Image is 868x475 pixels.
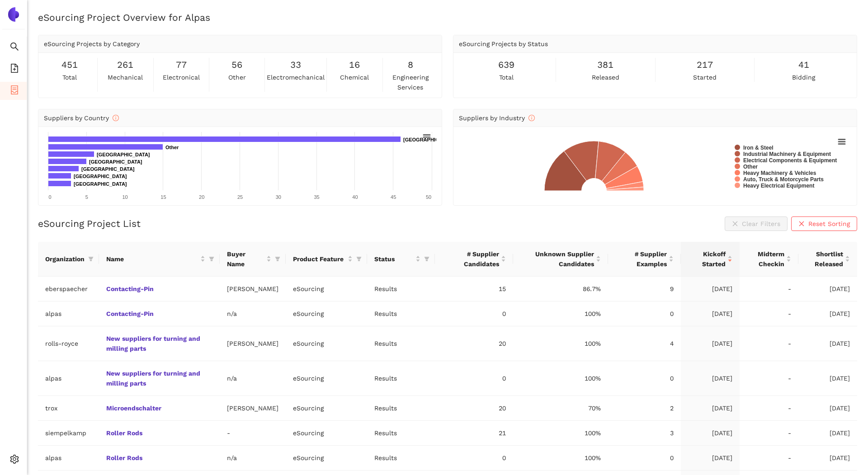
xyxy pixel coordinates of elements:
[48,194,51,200] text: 0
[608,421,681,446] td: 3
[38,11,857,24] h2: eSourcing Project Overview for Alpas
[367,326,435,361] td: Results
[367,396,435,421] td: Results
[367,361,435,396] td: Results
[513,421,608,446] td: 100%
[228,72,246,82] span: other
[798,242,857,277] th: this column's title is Shortlist Released,this column is sortable
[422,252,431,266] span: filter
[356,256,362,262] span: filter
[367,301,435,326] td: Results
[220,396,286,421] td: [PERSON_NAME]
[340,72,369,82] span: chemical
[385,72,436,92] span: engineering services
[808,219,850,229] span: Reset Sorting
[597,58,613,72] span: 381
[798,301,857,326] td: [DATE]
[747,249,784,269] span: Midterm Checkin
[608,242,681,277] th: this column's title is # Supplier Examples,this column is sortable
[743,157,837,164] text: Electrical Components & Equipment
[117,58,133,72] span: 261
[99,242,220,277] th: this column's title is Name,this column is sortable
[681,326,740,361] td: [DATE]
[38,277,99,301] td: eberspaecher
[273,247,282,271] span: filter
[798,326,857,361] td: [DATE]
[743,164,758,170] text: Other
[681,277,740,301] td: [DATE]
[314,194,319,200] text: 35
[207,252,216,266] span: filter
[122,194,127,200] text: 10
[520,249,594,269] span: Unknown Supplier Candidates
[38,361,99,396] td: alpas
[237,194,243,200] text: 25
[740,446,798,470] td: -
[740,421,798,446] td: -
[435,446,513,470] td: 0
[608,361,681,396] td: 0
[743,183,814,189] text: Heavy Electrical Equipment
[792,72,815,82] span: bidding
[62,72,77,82] span: total
[293,254,346,264] span: Product Feature
[435,242,513,277] th: this column's title is # Supplier Candidates,this column is sortable
[220,446,286,470] td: n/a
[286,242,367,277] th: this column's title is Product Feature,this column is sortable
[403,137,457,142] text: [GEOGRAPHIC_DATA]
[743,176,824,183] text: Auto, Truck & Motorcycle Parts
[38,446,99,470] td: alpas
[513,301,608,326] td: 100%
[608,277,681,301] td: 9
[88,256,94,262] span: filter
[499,72,514,82] span: total
[290,58,301,72] span: 33
[286,396,367,421] td: eSourcing
[513,326,608,361] td: 100%
[86,252,95,266] span: filter
[435,396,513,421] td: 20
[45,254,85,264] span: Organization
[163,72,200,82] span: electronical
[798,361,857,396] td: [DATE]
[408,58,413,72] span: 8
[160,194,166,200] text: 15
[44,40,140,47] span: eSourcing Projects by Category
[38,421,99,446] td: siempelkamp
[798,221,805,228] span: close
[227,249,265,269] span: Buyer Name
[498,58,514,72] span: 639
[725,216,788,231] button: closeClear Filters
[354,252,363,266] span: filter
[113,115,119,121] span: info-circle
[435,326,513,361] td: 20
[276,194,281,200] text: 30
[209,256,214,262] span: filter
[97,152,150,157] text: [GEOGRAPHIC_DATA]
[220,301,286,326] td: n/a
[608,326,681,361] td: 4
[231,58,242,72] span: 56
[513,277,608,301] td: 86.7%
[806,249,843,269] span: Shortlist Released
[44,114,119,122] span: Suppliers by Country
[367,277,435,301] td: Results
[608,446,681,470] td: 0
[220,277,286,301] td: [PERSON_NAME]
[61,58,78,72] span: 451
[38,326,99,361] td: rolls-royce
[681,301,740,326] td: [DATE]
[798,446,857,470] td: [DATE]
[513,396,608,421] td: 70%
[286,446,367,470] td: eSourcing
[740,277,798,301] td: -
[740,326,798,361] td: -
[681,446,740,470] td: [DATE]
[10,39,19,57] span: search
[528,115,535,121] span: info-circle
[442,249,499,269] span: # Supplier Candidates
[6,7,21,22] img: Logo
[106,254,198,264] span: Name
[798,277,857,301] td: [DATE]
[740,396,798,421] td: -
